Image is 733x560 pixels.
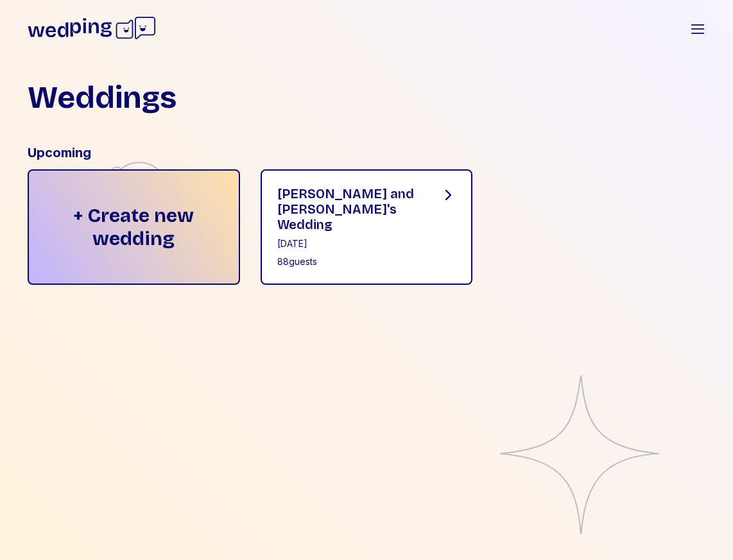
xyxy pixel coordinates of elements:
[277,237,420,250] div: [DATE]
[28,169,240,285] div: + Create new wedding
[28,144,705,162] div: Upcoming
[277,186,420,232] div: [PERSON_NAME] and [PERSON_NAME]'s Wedding
[277,255,420,268] div: 88 guests
[28,82,177,113] h1: Weddings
